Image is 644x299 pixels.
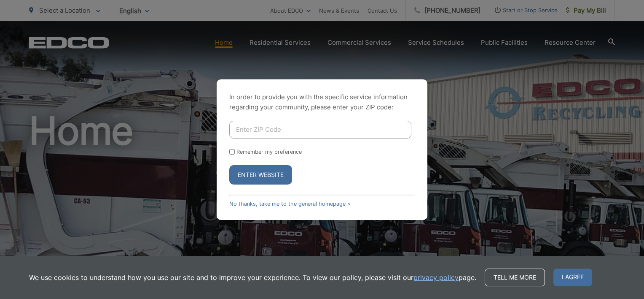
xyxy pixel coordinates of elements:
span: I agree [553,269,592,286]
a: Tell me more [485,269,545,286]
label: Remember my preference [236,149,302,155]
a: No thanks, take me to the general homepage > [229,201,351,207]
button: Enter Website [229,165,292,185]
input: Enter ZIP Code [229,121,411,139]
p: In order to provide you with the specific service information regarding your community, please en... [229,92,415,112]
a: privacy policy [413,272,459,283]
p: We use cookies to understand how you use our site and to improve your experience. To view our pol... [29,272,476,283]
